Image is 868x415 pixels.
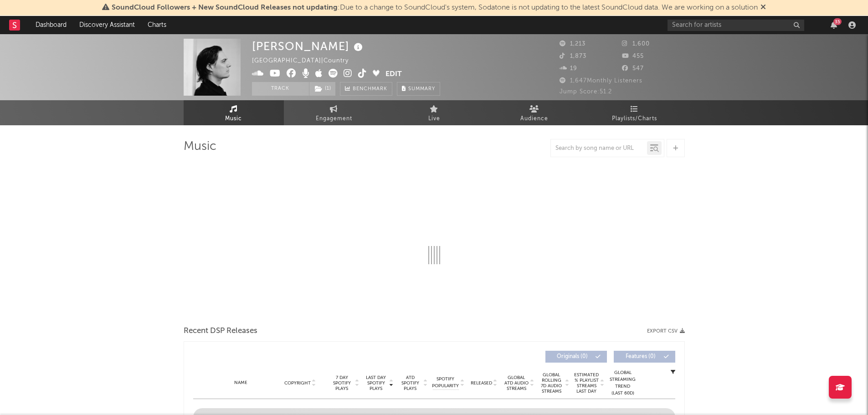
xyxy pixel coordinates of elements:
[184,100,284,125] a: Music
[560,78,642,84] span: 1,647 Monthly Listeners
[620,354,662,359] span: Features ( 0 )
[560,89,612,95] span: Jump Score: 51.2
[609,369,637,397] div: Global Streaming Trend (Last 60D)
[560,41,586,47] span: 1,213
[760,4,766,11] span: Dismiss
[560,66,577,72] span: 19
[384,100,484,125] a: Live
[112,4,758,11] span: : Due to a change to SoundCloud's system, Sodatone is not updating to the latest SoundCloud data....
[428,113,440,124] span: Live
[585,100,685,125] a: Playlists/Charts
[252,56,359,67] div: [GEOGRAPHIC_DATA] | Country
[551,145,647,152] input: Search by song name or URL
[112,4,338,11] span: SoundCloud Followers + New SoundCloud Releases not updating
[622,66,644,72] span: 547
[340,82,392,96] a: Benchmark
[833,18,842,25] div: 35
[614,351,675,363] button: Features(0)
[545,351,607,363] button: Originals(0)
[622,53,644,59] span: 455
[831,21,837,29] button: 35
[668,20,804,31] input: Search for artists
[316,113,352,124] span: Engagement
[432,376,459,389] span: Spotify Popularity
[284,100,384,125] a: Engagement
[574,372,599,394] span: Estimated % Playlist Streams Last Day
[73,16,141,34] a: Discovery Assistant
[211,379,271,386] div: Name
[252,82,309,96] button: Track
[309,82,335,96] button: (1)
[309,82,336,96] span: ( 1 )
[622,41,650,47] span: 1,600
[29,16,73,34] a: Dashboard
[284,380,311,386] span: Copyright
[184,326,257,337] span: Recent DSP Releases
[647,328,685,334] button: Export CSV
[539,372,564,394] span: Global Rolling 7D Audio Streams
[484,100,585,125] a: Audience
[252,39,365,54] div: [PERSON_NAME]
[141,16,173,34] a: Charts
[504,375,529,391] span: Global ATD Audio Streams
[471,380,492,386] span: Released
[353,84,387,95] span: Benchmark
[520,113,548,124] span: Audience
[560,53,586,59] span: 1,873
[330,375,354,391] span: 7 Day Spotify Plays
[397,82,440,96] button: Summary
[364,375,388,391] span: Last Day Spotify Plays
[612,113,657,124] span: Playlists/Charts
[385,69,402,80] button: Edit
[551,354,593,359] span: Originals ( 0 )
[225,113,242,124] span: Music
[408,87,435,92] span: Summary
[398,375,422,391] span: ATD Spotify Plays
